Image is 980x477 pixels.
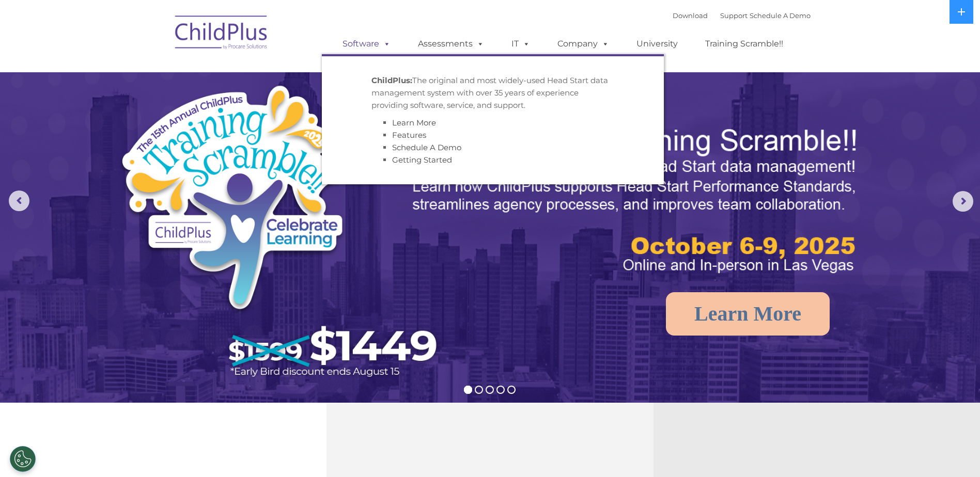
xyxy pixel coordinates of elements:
[666,292,830,336] a: Learn More
[695,34,794,54] a: Training Scramble!!
[408,34,494,54] a: Assessments
[332,34,401,54] a: Software
[144,68,175,76] span: Last name
[392,155,452,165] a: Getting Started
[10,446,36,472] button: Cookies Settings
[144,110,188,118] span: Phone number
[371,74,614,112] p: The original and most widely-used Head Start data management system with over 35 years of experie...
[626,34,688,54] a: University
[720,11,748,20] a: Support
[170,8,273,60] img: ChildPlus by Procare Solutions
[750,11,811,20] a: Schedule A Demo
[673,11,811,20] font: |
[392,130,426,140] a: Features
[392,142,461,152] a: Schedule A Demo
[547,34,619,54] a: Company
[371,75,412,85] strong: ChildPlus:
[392,118,436,128] a: Learn More
[501,34,540,54] a: IT
[673,11,708,20] a: Download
